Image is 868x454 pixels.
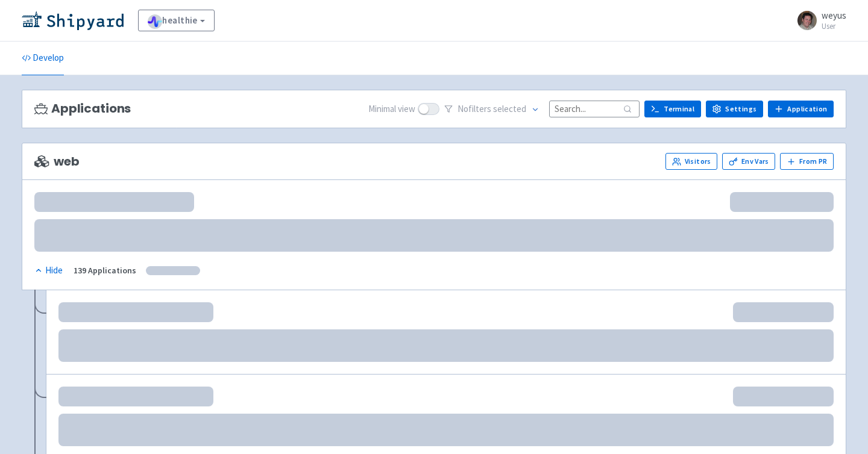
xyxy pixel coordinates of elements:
span: No filter s [458,102,526,116]
a: Settings [706,101,763,117]
a: Application [768,101,834,117]
button: From PR [780,153,834,170]
div: 139 Applications [74,264,136,278]
div: Hide [34,264,63,278]
span: Minimal view [368,102,415,116]
a: weyus User [790,11,846,30]
span: web [34,155,79,169]
h3: Applications [34,102,131,116]
a: Env Vars [722,153,775,170]
a: Terminal [644,101,701,117]
span: selected [493,103,526,114]
a: healthie [138,10,215,31]
button: Hide [34,264,64,278]
small: User [822,22,846,30]
span: weyus [822,10,846,21]
input: Search... [549,101,640,117]
a: Visitors [665,153,717,170]
img: Shipyard logo [22,11,124,30]
a: Develop [22,42,64,75]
